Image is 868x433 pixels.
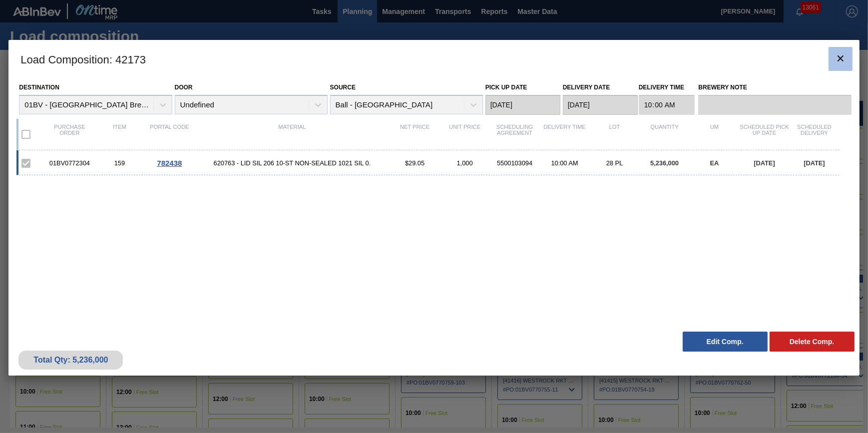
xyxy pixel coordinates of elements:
label: Pick up Date [485,84,527,91]
label: Destination [19,84,59,91]
div: UM [690,124,740,145]
div: Total Qty: 5,236,000 [26,356,115,365]
div: Portal code [144,124,194,145]
label: Delivery Time [639,80,695,95]
button: Delete Comp. [770,332,855,352]
div: Net Price [390,124,440,145]
label: Delivery Date [563,84,610,91]
div: $29.05 [390,159,440,167]
div: 10:00 AM [540,159,590,167]
span: [DATE] [754,159,775,167]
div: Go to Order [144,159,194,167]
button: Edit Comp. [683,332,768,352]
div: Scheduled Delivery [790,124,840,145]
div: 159 [94,159,144,167]
div: Item [94,124,144,145]
div: Scheduled Pick up Date [740,124,790,145]
span: 5,236,000 [650,159,679,167]
div: Material [194,124,390,145]
span: 782438 [157,159,182,167]
div: Purchase order [44,124,94,145]
div: Lot [590,124,640,145]
span: EA [710,159,719,167]
input: mm/dd/yyyy [485,95,560,115]
div: Scheduling Agreement [490,124,540,145]
span: [DATE] [804,159,825,167]
input: mm/dd/yyyy [563,95,638,115]
div: 1,000 [440,159,490,167]
div: 28 PL [590,159,640,167]
div: Quantity [640,124,690,145]
div: Delivery Time [540,124,590,145]
label: Source [330,84,356,91]
label: Door [175,84,193,91]
div: 5500103094 [490,159,540,167]
h3: Load Composition : 42173 [8,40,859,78]
div: 01BV0772304 [44,159,94,167]
span: 620763 - LID SIL 206 10-ST NON-SEALED 1021 SIL 0. [194,159,390,167]
div: Unit Price [440,124,490,145]
label: Brewery Note [698,80,851,95]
